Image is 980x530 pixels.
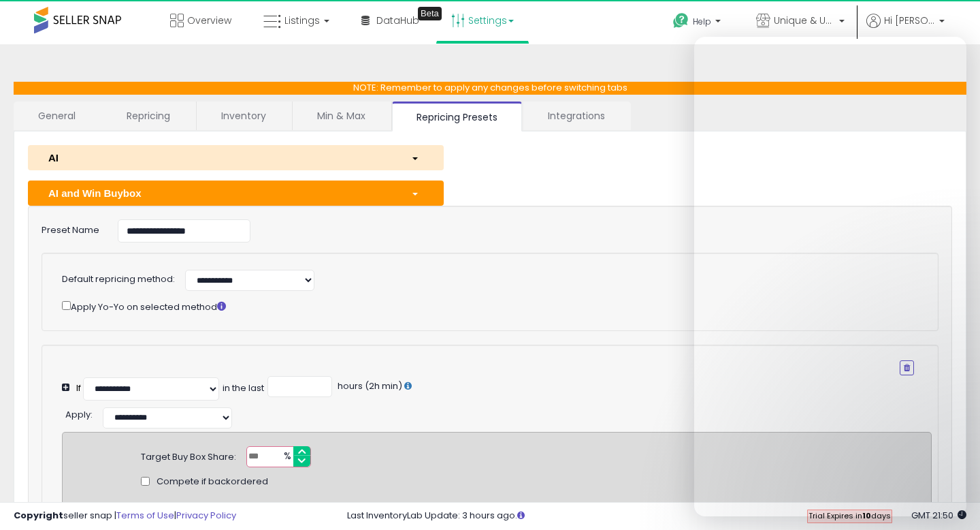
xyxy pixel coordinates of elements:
div: Apply Yo-Yo on selected method [62,298,914,314]
iframe: Intercom live chat [694,37,966,516]
a: Integrations [523,102,630,130]
div: AI and Win Buybox [38,186,401,200]
div: Last InventoryLab Update: 3 hours ago. [347,510,966,523]
i: Get Help [672,12,689,29]
span: hours (2h min) [336,379,402,392]
label: Preset Name [31,219,108,237]
a: Terms of Use [116,509,174,522]
a: Inventory [197,102,291,130]
span: DataHub [376,14,419,27]
a: Help [662,2,734,44]
button: AI [28,145,444,170]
span: Help [693,16,711,27]
span: % [276,447,297,467]
strong: Copyright [14,509,63,522]
span: Unique & Upscale [774,14,835,27]
div: seller snap | | [14,510,236,523]
label: Default repricing method: [62,273,175,286]
span: Listings [284,14,320,27]
span: Overview [187,14,231,27]
div: : [65,404,93,422]
span: Apply [65,408,91,421]
a: General [14,102,101,130]
a: Repricing [102,102,195,130]
div: in the last [223,382,264,395]
button: AI and Win Buybox [28,181,444,206]
p: NOTE: Remember to apply any changes before switching tabs [14,82,966,95]
span: Hi [PERSON_NAME] [884,14,935,27]
div: AI [38,151,401,165]
a: Privacy Policy [176,509,236,522]
div: Target Buy Box Share: [141,446,236,464]
span: Compete if backordered [157,476,268,488]
a: Min & Max [293,102,390,130]
a: Repricing Presets [392,102,522,131]
i: Click here to read more about un-synced listings. [517,511,525,520]
div: Tooltip anchor [418,7,442,20]
a: Hi [PERSON_NAME] [866,14,945,44]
